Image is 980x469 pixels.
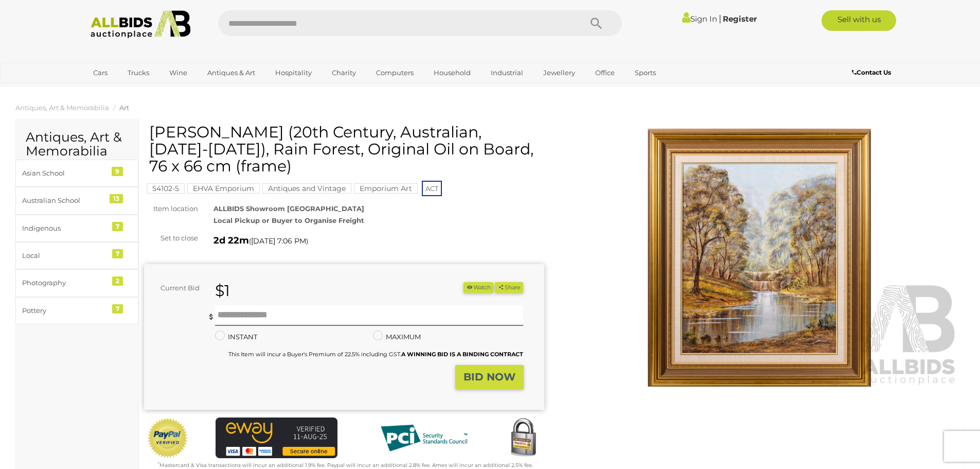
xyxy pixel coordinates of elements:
[85,10,197,39] img: Allbids.com.au
[369,64,420,81] a: Computers
[15,103,109,112] a: Antiques, Art & Memorabilia
[249,237,308,245] span: ( )
[201,64,262,81] a: Antiques & Art
[86,64,114,81] a: Cars
[852,68,891,76] b: Contact Us
[213,235,249,246] strong: 2d 22m
[228,351,523,358] small: This Item will incur a Buyer's Premium of 22.5% including GST.
[495,282,523,293] button: Share
[215,281,230,300] strong: $1
[144,282,207,294] div: Current Bid
[628,64,663,81] a: Sports
[422,181,442,196] span: ACT
[26,130,128,159] h2: Antiques, Art & Memorabilia
[503,418,544,459] img: Secured by Rapid SSL
[15,297,138,324] a: Pottery 7
[269,64,318,81] a: Hospitality
[372,418,475,459] img: PCI DSS compliant
[537,64,582,81] a: Jewellery
[112,304,123,314] div: 7
[464,282,493,293] button: Watch
[149,124,542,175] h1: [PERSON_NAME] (20th Century, Australian, [DATE]-[DATE]), Rain Forest, Original Oil on Board, 76 x...
[112,276,123,286] div: 2
[215,331,257,343] label: INSTANT
[147,418,189,459] img: Official PayPal Seal
[147,184,185,193] a: 54102-5
[121,64,156,81] a: Trucks
[22,195,107,206] div: Australian School
[401,351,523,358] b: A WINNING BID IS A BINDING CONTRACT
[560,129,960,387] img: Vera Spicer (20th Century, Australian, 1926-2009), Rain Forest, Original Oil on Board, 76 x 66 cm...
[325,64,363,81] a: Charity
[119,103,129,112] a: Art
[187,183,260,194] mark: EHVA Emporium
[22,305,107,317] div: Pottery
[112,222,123,231] div: 7
[86,81,173,98] a: [GEOGRAPHIC_DATA]
[213,216,364,224] strong: Local Pickup or Buyer to Organise Freight
[15,215,138,242] a: Indigenous 7
[719,13,721,24] span: |
[22,167,107,179] div: Asian School
[354,183,418,194] mark: Emporium Art
[158,462,533,468] small: Mastercard & Visa transactions will incur an additional 1.9% fee. Paypal will incur an additional...
[373,331,421,343] label: MAXIMUM
[22,250,107,262] div: Local
[455,365,524,389] button: BID NOW
[262,183,351,194] mark: Antiques and Vintage
[852,67,894,78] a: Contact Us
[15,242,138,269] a: Local 7
[427,64,477,81] a: Household
[22,222,107,234] div: Indigenous
[163,64,194,81] a: Wine
[571,10,622,36] button: Search
[723,14,757,24] a: Register
[110,194,123,203] div: 13
[589,64,621,81] a: Office
[213,204,364,213] strong: ALLBIDS Showroom [GEOGRAPHIC_DATA]
[464,371,515,383] strong: BID NOW
[822,10,896,31] a: Sell with us
[147,183,185,194] mark: 54102-5
[136,232,206,244] div: Set to close
[15,269,138,297] a: Photography 2
[216,418,337,458] img: eWAY Payment Gateway
[682,14,717,24] a: Sign In
[251,236,306,246] span: [DATE] 7:06 PM
[112,249,123,258] div: 7
[112,167,123,176] div: 9
[187,184,260,193] a: EHVA Emporium
[136,203,206,215] div: Item location
[15,187,138,214] a: Australian School 13
[22,277,107,289] div: Photography
[484,64,530,81] a: Industrial
[262,184,351,193] a: Antiques and Vintage
[15,160,138,187] a: Asian School 9
[354,184,418,193] a: Emporium Art
[464,282,493,293] li: Watch this item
